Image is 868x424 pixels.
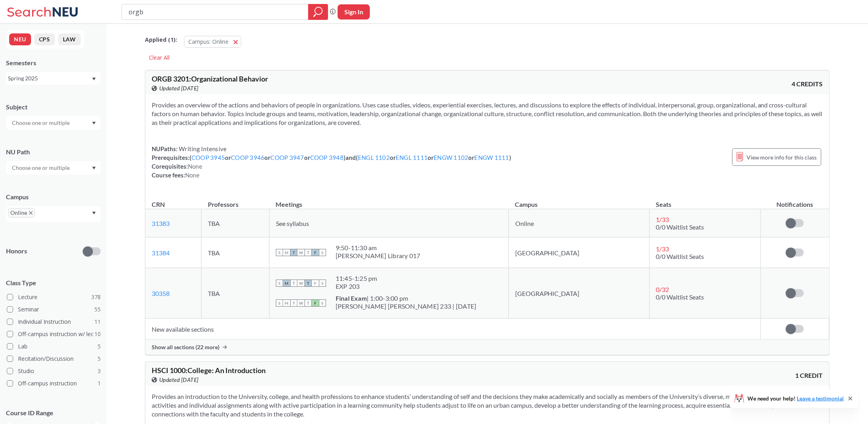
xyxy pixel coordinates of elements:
[312,300,319,307] span: F
[276,300,283,307] span: S
[508,237,649,268] td: [GEOGRAPHIC_DATA]
[192,154,225,161] a: COOP 3945
[319,300,326,307] span: S
[269,192,508,209] th: Meetings
[358,154,390,161] a: ENGL 1102
[6,278,101,287] span: Class Type
[152,144,511,179] div: NUPaths: Prerequisites: ( or or or ) and ( or or or ) Corequisites: Course fees:
[145,340,829,355] div: Show all sections (22 more)
[761,192,829,209] th: Notifications
[201,192,270,209] th: Professors
[276,220,309,227] span: See syllabus
[7,378,101,389] label: Off-campus instruction
[271,154,304,161] a: COOP 3947
[313,6,323,18] svg: magnifying glass
[58,33,81,45] button: LAW
[188,38,229,45] span: Campus: Online
[92,167,96,170] svg: Dropdown arrow
[6,206,101,222] div: OnlineX to remove pillDropdown arrow
[290,300,297,307] span: T
[98,342,101,351] span: 5
[308,4,328,20] div: magnifying glass
[6,58,101,67] div: Semesters
[290,249,297,256] span: T
[434,154,469,161] a: ENGW 1102
[475,154,509,161] a: ENGW 1111
[92,122,96,125] svg: Dropdown arrow
[396,154,428,161] a: ENGL 1111
[797,395,844,402] a: Leave a testimonial
[796,371,823,380] span: 1 CREDIT
[297,300,305,307] span: W
[8,74,91,83] div: Spring 2025
[656,245,669,253] span: 1 / 33
[290,280,297,287] span: T
[747,152,817,162] span: View more info for this class
[319,280,326,287] span: S
[283,300,290,307] span: M
[201,237,270,268] td: TBA
[94,317,101,326] span: 11
[145,319,761,340] td: New available sections
[6,161,101,175] div: Dropdown arrow
[7,292,101,302] label: Lecture
[92,212,96,215] svg: Dropdown arrow
[792,80,823,88] span: 4 CREDITS
[159,375,199,384] span: Updated [DATE]
[310,154,344,161] a: COOP 3948
[336,244,420,252] div: 9:50 - 11:30 am
[6,193,101,201] div: Campus
[276,249,283,256] span: S
[98,379,101,388] span: 1
[305,300,312,307] span: T
[145,52,174,64] div: Clear All
[656,253,704,260] span: 0/0 Waitlist Seats
[152,392,823,418] section: Provides an introduction to the University, college, and health professions to enhance students’ ...
[336,294,477,302] div: | 1:00-3:00 pm
[6,72,101,85] div: Spring 2025Dropdown arrow
[152,290,170,297] a: 30358
[297,249,305,256] span: W
[9,33,31,45] button: NEU
[98,367,101,375] span: 3
[336,252,420,260] div: [PERSON_NAME] Library 017
[152,101,823,127] section: Provides an overview of the actions and behaviors of people in organizations. Uses case studies, ...
[152,366,266,375] span: HSCI 1000 : College: An Introduction
[336,294,367,302] b: Final Exam
[6,148,101,156] div: NU Path
[312,249,319,256] span: F
[8,118,75,128] input: Choose one or multiple
[319,249,326,256] span: S
[152,249,170,257] a: 31384
[7,317,101,327] label: Individual Instruction
[159,84,199,93] span: Updated [DATE]
[336,274,377,282] div: 11:45 - 1:25 pm
[145,35,177,44] span: Applied ( 1 ):
[747,396,844,401] span: We need your help!
[98,354,101,363] span: 5
[508,192,649,209] th: Campus
[34,33,55,45] button: CPS
[8,163,75,173] input: Choose one or multiple
[656,223,704,231] span: 0/0 Waitlist Seats
[336,302,477,310] div: [PERSON_NAME] [PERSON_NAME] 233 | [DATE]
[94,330,101,338] span: 10
[508,268,649,319] td: [GEOGRAPHIC_DATA]
[201,268,270,319] td: TBA
[152,200,165,209] div: CRN
[7,366,101,376] label: Studio
[7,304,101,315] label: Seminar
[338,4,370,19] button: Sign In
[283,280,290,287] span: M
[312,280,319,287] span: F
[297,280,305,287] span: W
[152,74,268,83] span: ORGB 3201 : Organizational Behavior
[94,305,101,314] span: 55
[6,408,101,418] p: Course ID Range
[178,145,227,152] span: Writing Intensive
[283,249,290,256] span: M
[336,282,377,290] div: EXP 203
[91,293,101,301] span: 378
[6,247,27,256] p: Honors
[201,209,270,237] td: TBA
